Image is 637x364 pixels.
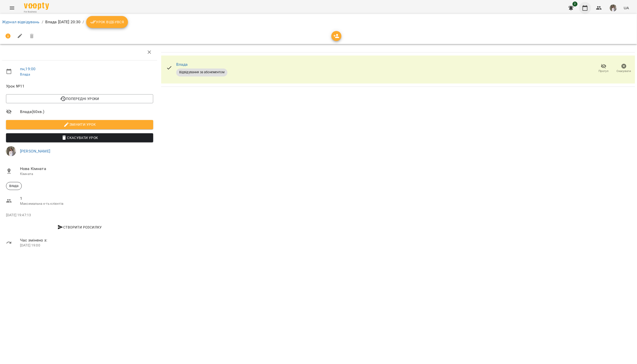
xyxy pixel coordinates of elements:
p: [DATE] 19:00 [20,243,153,248]
button: Прогул [594,61,614,75]
a: Влада [20,72,30,76]
span: Прогул [599,69,609,73]
a: Влада [176,62,188,67]
img: Voopty Logo [24,2,49,10]
span: Влада ( 60 хв. ) [20,109,153,115]
a: [PERSON_NAME] [20,149,50,153]
div: Влада [6,182,22,190]
span: For Business [24,10,49,13]
span: Урок відбувся [90,19,124,25]
span: Створити розсилку [8,224,151,230]
li: / [83,19,84,25]
span: Урок №11 [6,83,153,89]
p: [DATE] 19:47:13 [6,213,153,218]
span: Попередні уроки [10,96,149,102]
button: Menu [6,2,18,14]
a: пн , 19:00 [20,66,35,71]
button: Створити розсилку [6,223,153,232]
span: Скасувати Урок [10,135,149,141]
p: Кімната [20,171,153,176]
button: Скасувати Урок [6,133,153,142]
li: / [42,19,43,25]
span: Скасувати [617,69,631,73]
a: Журнал відвідувань [2,19,40,24]
img: 364895220a4789552a8225db6642e1db.jpeg [610,4,617,11]
span: UA [624,5,629,10]
button: Урок відбувся [86,16,128,28]
p: Максимальна к-ть клієнтів [20,201,153,206]
span: Час змінено з: [20,237,153,243]
button: Попередні уроки [6,94,153,103]
p: Влада [DATE] 20:30 [45,19,81,25]
span: 2 [573,1,578,6]
img: 364895220a4789552a8225db6642e1db.jpeg [6,146,16,156]
span: Влада [6,184,21,188]
span: Нова Кімната [20,166,153,172]
button: Змінити урок [6,120,153,129]
span: 1 [20,195,153,201]
button: UA [622,3,631,12]
span: Змінити урок [10,121,149,127]
nav: breadcrumb [2,16,635,28]
button: Скасувати [614,61,634,75]
span: Відвідування за абонементом [176,70,227,74]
